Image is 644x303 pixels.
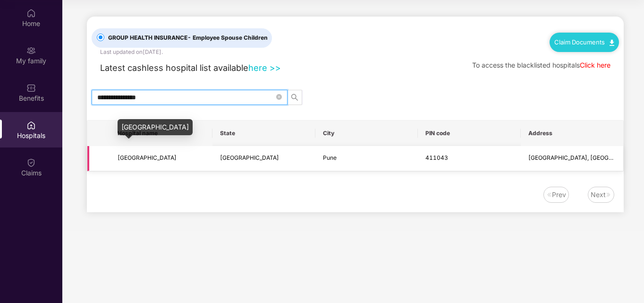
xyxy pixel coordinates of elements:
[552,190,566,200] div: Prev
[104,34,271,43] span: GROUP HEALTH INSURANCE
[315,121,418,146] th: City
[26,83,36,93] img: svg+xml;base64,PHN2ZyBpZD0iQmVuZWZpdHMiIHhtbG5zPSJodHRwOi8vd3d3LnczLm9yZy8yMDAwL3N2ZyIgd2lkdGg9Ij...
[323,154,337,161] span: Pune
[26,158,36,167] img: svg+xml;base64,PHN2ZyBpZD0iQ2xhaW0iIHhtbG5zPSJodHRwOi8vd3d3LnczLm9yZy8yMDAwL3N2ZyIgd2lkdGg9IjIwIi...
[418,121,520,146] th: PIN code
[606,192,611,198] img: svg+xml;base64,PHN2ZyB4bWxucz0iaHR0cDovL3d3dy53My5vcmcvMjAwMC9zdmciIHdpZHRoPSIxNiIgaGVpZ2h0PSIxNi...
[521,146,623,171] td: Bharati Vidyapeeth Campus, Pune Satara Road, Katraj
[26,121,36,130] img: svg+xml;base64,PHN2ZyBpZD0iSG9zcGl0YWxzIiB4bWxucz0iaHR0cDovL3d3dy53My5vcmcvMjAwMC9zdmciIHdpZHRoPS...
[472,61,580,69] span: To access the blacklisted hospitals
[554,38,614,46] a: Claim Documents
[276,94,282,100] span: close-circle
[212,121,315,146] th: State
[276,93,282,102] span: close-circle
[26,9,36,18] img: svg+xml;base64,PHN2ZyBpZD0iSG9tZSIgeG1sbnM9Imh0dHA6Ly93d3cudzMub3JnLzIwMDAvc3ZnIiB3aWR0aD0iMjAiIG...
[591,190,606,200] div: Next
[118,119,193,135] div: [GEOGRAPHIC_DATA]
[580,61,610,69] a: Click here
[118,154,177,161] span: [GEOGRAPHIC_DATA]
[288,94,302,101] span: search
[528,130,616,137] span: Address
[425,154,448,161] span: 411043
[110,121,212,146] th: Hospital name
[110,146,212,171] td: BHARATI HOSPITAL AND RESEARCH CENTRE
[26,46,36,55] img: svg+xml;base64,PHN2ZyB3aWR0aD0iMjAiIGhlaWdodD0iMjAiIHZpZXdCb3g9IjAgMCAyMCAyMCIgZmlsbD0ibm9uZSIgeG...
[220,154,279,161] span: [GEOGRAPHIC_DATA]
[546,192,552,198] img: svg+xml;base64,PHN2ZyB4bWxucz0iaHR0cDovL3d3dy53My5vcmcvMjAwMC9zdmciIHdpZHRoPSIxNiIgaGVpZ2h0PSIxNi...
[248,62,281,73] a: here >>
[100,62,248,73] span: Latest cashless hospital list available
[287,90,302,105] button: search
[315,146,418,171] td: Pune
[212,146,315,171] td: Maharashtra
[610,40,614,46] img: svg+xml;base64,PHN2ZyB4bWxucz0iaHR0cDovL3d3dy53My5vcmcvMjAwMC9zdmciIHdpZHRoPSIxMC40IiBoZWlnaHQ9Ij...
[187,34,268,41] span: - Employee Spouse Children
[521,121,623,146] th: Address
[100,48,163,57] div: Last updated on [DATE] .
